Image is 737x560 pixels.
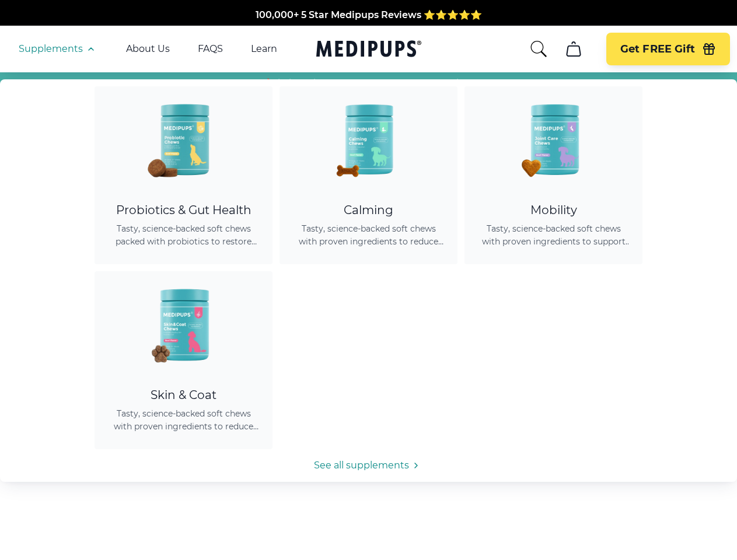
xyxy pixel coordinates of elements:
a: Joint Care Chews - MedipupsMobilityTasty, science-backed soft chews with proven ingredients to su... [464,86,642,264]
img: Calming Dog Chews - Medipups [316,86,421,191]
span: 100,000+ 5 Star Medipups Reviews ⭐️⭐️⭐️⭐️⭐️ [256,9,482,20]
a: Probiotic Dog Chews - MedipupsProbiotics & Gut HealthTasty, science-backed soft chews packed with... [95,86,273,264]
div: Probiotics & Gut Health [109,203,259,218]
button: cart [560,35,588,63]
img: Joint Care Chews - Medipups [501,86,606,191]
span: Tasty, science-backed soft chews packed with probiotics to restore gut balance, ease itching, sup... [109,222,259,248]
span: Supplements [19,43,83,55]
a: Medipups [316,38,421,62]
button: Supplements [19,42,98,56]
img: Probiotic Dog Chews - Medipups [131,86,236,191]
a: FAQS [198,43,223,55]
button: search [529,40,548,58]
span: Made In The [GEOGRAPHIC_DATA] from domestic & globally sourced ingredients [174,23,563,34]
span: Tasty, science-backed soft chews with proven ingredients to support joint health, improve mobilit... [478,222,628,248]
button: Get FREE Gift [606,33,730,65]
a: Skin & Coat Chews - MedipupsSkin & CoatTasty, science-backed soft chews with proven ingredients t... [95,271,273,449]
span: Get FREE Gift [620,43,695,56]
a: Learn [251,43,277,55]
a: Calming Dog Chews - MedipupsCalmingTasty, science-backed soft chews with proven ingredients to re... [280,86,457,264]
div: Mobility [478,203,628,218]
span: Tasty, science-backed soft chews with proven ingredients to reduce anxiety, promote relaxation, a... [294,222,443,248]
a: About Us [126,43,170,55]
div: Skin & Coat [109,388,259,402]
span: Tasty, science-backed soft chews with proven ingredients to reduce shedding, promote healthy skin... [109,407,259,433]
div: Calming [294,203,443,218]
img: Skin & Coat Chews - Medipups [131,271,236,376]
